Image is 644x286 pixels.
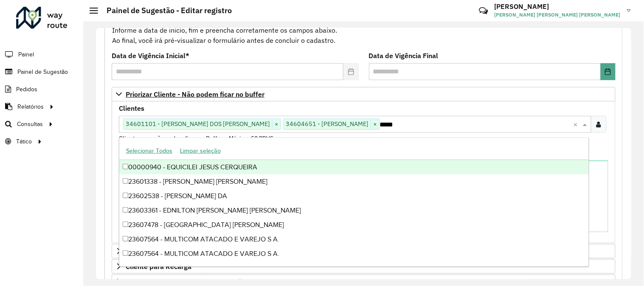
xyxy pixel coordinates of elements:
[119,174,589,189] div: 23601338 - [PERSON_NAME] [PERSON_NAME]
[119,103,144,113] label: Clientes
[474,2,492,20] a: Contato Rápido
[119,189,589,203] div: 23602538 - [PERSON_NAME] DA
[126,263,191,270] span: Cliente para Recarga
[112,14,616,46] div: Informe a data de inicio, fim e preencha corretamente os campos abaixo. Ao final, você irá pré-vi...
[112,87,616,101] a: Priorizar Cliente - Não podem ficar no buffer
[119,160,589,174] div: 00000940 - EQUICILEI JESUS CERQUEIRA
[119,232,589,247] div: 23607564 - MULTICOM ATACADO E VAREJO S A.
[16,137,32,146] span: Tático
[119,203,589,218] div: 23603361 - EDNILTON [PERSON_NAME] [PERSON_NAME]
[574,119,581,129] span: Clear all
[119,247,589,261] div: 23607564 - MULTICOM ATACADO E VAREJO S A.
[369,50,439,61] label: Data de Vigência Final
[17,120,43,129] span: Consultas
[495,3,621,11] h3: [PERSON_NAME]
[18,50,34,59] span: Painel
[98,6,232,15] h2: Painel de Sugestão - Editar registro
[17,102,44,111] span: Relatórios
[126,91,264,98] span: Priorizar Cliente - Não podem ficar no buffer
[272,119,281,129] span: ×
[495,11,621,19] span: [PERSON_NAME] [PERSON_NAME] [PERSON_NAME]
[176,144,225,157] button: Limpar seleção
[112,50,189,61] label: Data de Vigência Inicial
[371,119,379,129] span: ×
[119,218,589,232] div: 23607478 - [GEOGRAPHIC_DATA] [PERSON_NAME]
[119,135,273,142] small: Clientes que não podem ficar no Buffer – Máximo 50 PDVS
[126,278,245,285] span: Cliente para Multi-CDD/Internalização
[122,144,176,157] button: Selecionar Todos
[284,119,371,129] span: 34604651 - [PERSON_NAME]
[119,137,589,267] ng-dropdown-panel: Options list
[601,63,616,80] button: Choose Date
[112,259,616,274] a: Cliente para Recarga
[124,119,272,129] span: 34601101 - [PERSON_NAME] DOS [PERSON_NAME]
[17,67,68,76] span: Painel de Sugestão
[119,261,589,275] div: 23607719 - SENDAS DISTRIBUIDORA S A
[112,244,616,258] a: Preservar Cliente - Devem ficar no buffer, não roteirizar
[112,101,616,243] div: Priorizar Cliente - Não podem ficar no buffer
[16,85,37,94] span: Pedidos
